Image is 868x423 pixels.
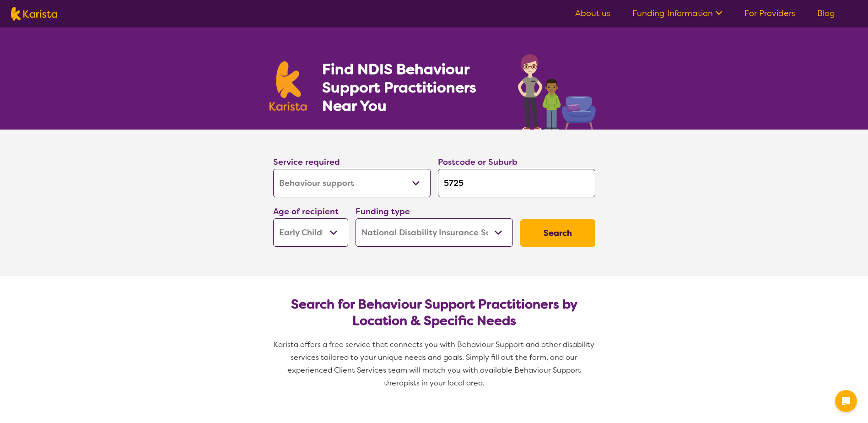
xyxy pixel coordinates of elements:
h1: Find NDIS Behaviour Support Practitioners Near You [322,60,499,115]
img: Karista logo [270,61,307,111]
a: Funding Information [632,8,722,19]
label: Postcode or Suburb [438,157,518,168]
label: Funding type [356,206,410,217]
img: behaviour-support [515,49,599,130]
img: Karista logo [11,7,57,21]
label: Service required [273,157,340,168]
input: Type [438,169,595,197]
h2: Search for Behaviour Support Practitioners by Location & Specific Needs [280,296,588,329]
label: Age of recipient [273,206,339,217]
a: About us [575,8,610,19]
a: For Providers [744,8,795,19]
a: Blog [817,8,835,19]
p: Karista offers a free service that connects you with Behaviour Support and other disability servi... [270,338,599,390]
button: Search [520,219,595,247]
